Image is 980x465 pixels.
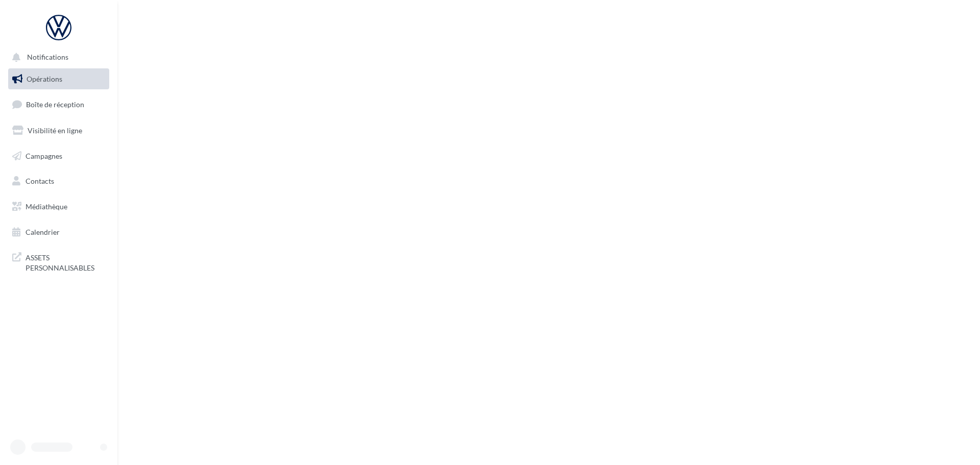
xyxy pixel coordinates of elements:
a: ASSETS PERSONNALISABLES [6,247,111,277]
a: Campagnes [6,145,111,167]
a: Calendrier [6,222,111,243]
span: Campagnes [26,151,62,160]
span: Visibilité en ligne [28,126,82,135]
a: Contacts [6,170,111,192]
span: Médiathèque [26,202,67,211]
a: Visibilité en ligne [6,120,111,141]
a: Opérations [6,68,111,90]
a: Boîte de réception [6,93,111,115]
span: ASSETS PERSONNALISABLES [26,251,105,273]
span: Calendrier [26,228,60,236]
a: Médiathèque [6,196,111,217]
span: Boîte de réception [26,100,84,109]
span: Opérations [27,75,62,83]
span: Contacts [26,177,54,185]
span: Notifications [27,53,68,62]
